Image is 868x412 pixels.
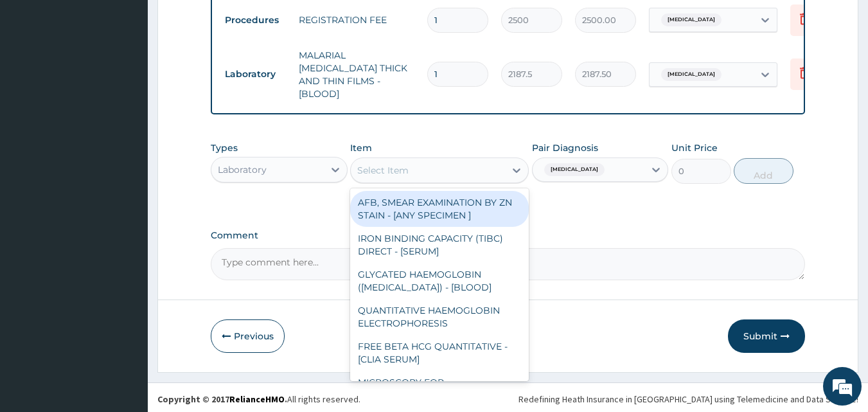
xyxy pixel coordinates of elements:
[157,393,287,405] strong: Copyright © 2017 .
[532,141,598,154] label: Pair Diagnosis
[6,275,245,320] textarea: Type your message and hit 'Enter'
[211,319,285,353] button: Previous
[350,371,529,407] div: MICROSCOPY FOR [MEDICAL_DATA]
[728,319,805,353] button: Submit
[350,299,529,335] div: QUANTITATIVE HAEMOGLOBIN ELECTROPHORESIS
[229,393,285,405] a: RelianceHMO
[661,68,722,81] span: [MEDICAL_DATA]
[218,8,292,32] td: Procedures
[671,141,718,154] label: Unit Price
[67,72,216,89] div: Chat with us now
[734,158,793,184] button: Add
[350,227,529,263] div: IRON BINDING CAPACITY (TIBC) DIRECT - [SERUM]
[218,163,267,176] div: Laboratory
[661,13,722,26] span: [MEDICAL_DATA]
[75,124,177,254] span: We're online!
[350,335,529,371] div: FREE BETA HCG QUANTITATIVE - [CLIA SERUM]
[218,62,292,86] td: Laboratory
[357,164,409,177] div: Select Item
[292,7,421,33] td: REGISTRATION FEE
[211,6,242,37] div: Minimize live chat window
[518,393,858,406] div: Redefining Heath Insurance in [GEOGRAPHIC_DATA] using Telemedicine and Data Science!
[350,263,529,299] div: GLYCATED HAEMOGLOBIN ([MEDICAL_DATA]) - [BLOOD]
[350,191,529,227] div: AFB, SMEAR EXAMINATION BY ZN STAIN - [ANY SPECIMEN ]
[350,141,372,154] label: Item
[544,163,605,176] span: [MEDICAL_DATA]
[24,64,52,96] img: d_794563401_company_1708531726252_794563401
[211,230,806,241] label: Comment
[292,42,421,107] td: MALARIAL [MEDICAL_DATA] THICK AND THIN FILMS - [BLOOD]
[211,143,238,154] label: Types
